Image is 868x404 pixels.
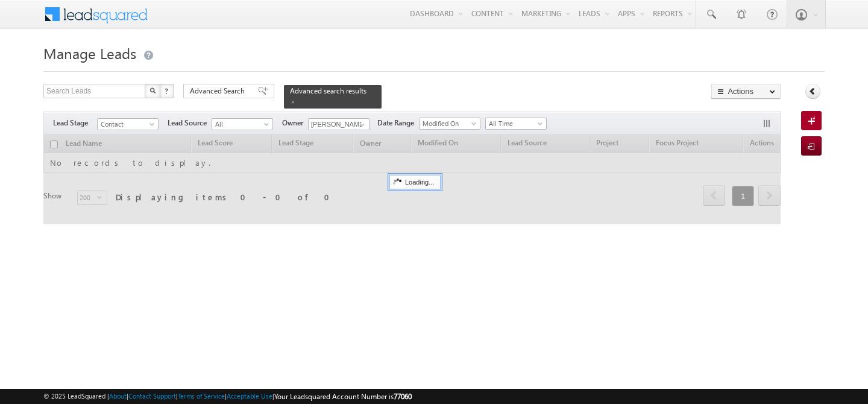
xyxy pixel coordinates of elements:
span: Date Range [377,118,419,128]
a: Modified On [419,118,480,130]
span: Contact [98,119,155,130]
input: Type to Search [308,118,370,130]
span: Manage Leads [43,43,136,63]
span: © 2025 LeadSquared | | | | | [43,391,412,402]
a: All Time [485,118,547,130]
span: Owner [282,118,308,128]
span: All Time [486,118,543,129]
span: Advanced search results [290,86,366,95]
span: Lead Source [168,118,212,128]
a: Terms of Service [178,392,225,400]
button: ? [160,84,174,98]
span: Modified On [420,118,477,129]
span: All [212,119,269,130]
a: About [109,392,127,400]
a: Contact Support [128,392,176,400]
button: Actions [711,84,781,99]
div: Loading... [389,175,441,189]
span: Lead Stage [53,118,97,128]
a: Contact [97,118,159,130]
img: Search [149,87,156,93]
a: Acceptable Use [227,392,272,400]
span: Advanced Search [190,86,248,96]
a: Show All Items [353,119,368,131]
span: 77060 [394,392,412,401]
span: ? [165,86,170,96]
a: All [212,118,273,130]
span: Your Leadsquared Account Number is [274,392,412,401]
